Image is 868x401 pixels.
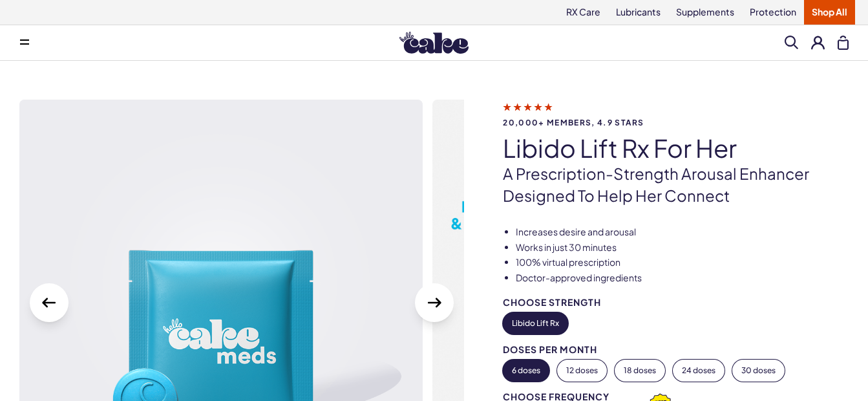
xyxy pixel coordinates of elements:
button: Libido Lift Rx [503,312,568,334]
button: 12 doses [557,360,607,382]
button: Previous slide [30,283,69,322]
div: Choose Strength [503,298,849,307]
a: 20,000+ members, 4.9 stars [503,101,849,127]
button: 30 doses [732,360,785,382]
img: Hello Cake [399,32,469,54]
h1: Libido Lift Rx For Her [503,135,849,162]
button: 6 doses [503,360,549,382]
li: Works in just 30 minutes [516,241,849,254]
li: 100% virtual prescription [516,256,849,269]
button: 24 doses [673,360,725,382]
span: 20,000+ members, 4.9 stars [503,118,849,127]
button: 18 doses [615,360,665,382]
p: A prescription-strength arousal enhancer designed to help her connect [503,163,849,206]
li: Increases desire and arousal [516,226,849,239]
div: Doses per Month [503,345,849,354]
li: Doctor-approved ingredients [516,272,849,285]
button: Next Slide [415,283,454,322]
